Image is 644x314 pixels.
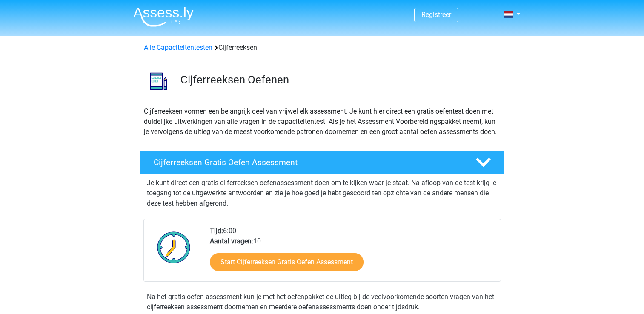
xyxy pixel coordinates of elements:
[144,43,212,51] a: Alle Capaciteitentesten
[140,43,504,53] div: Cijferreeksen
[203,226,500,281] div: 6:00 10
[144,106,501,137] p: Cijferreeksen vormen een belangrijk deel van vrijwel elk assessment. Je kunt hier direct een grat...
[133,7,194,27] img: Assessly
[154,157,462,167] h4: Cijferreeksen Gratis Oefen Assessment
[137,151,508,174] a: Cijferreeksen Gratis Oefen Assessment
[152,226,195,268] img: Klok
[210,237,253,245] b: Aantal vragen:
[140,63,177,99] img: cijferreeksen
[143,292,501,312] div: Na het gratis oefen assessment kun je met het oefenpakket de uitleg bij de veelvoorkomende soorte...
[210,253,364,271] a: Start Cijferreeksen Gratis Oefen Assessment
[421,11,451,19] a: Registreer
[180,73,498,86] h3: Cijferreeksen Oefenen
[147,178,498,208] p: Je kunt direct een gratis cijferreeksen oefenassessment doen om te kijken waar je staat. Na afloo...
[210,227,223,235] b: Tijd:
